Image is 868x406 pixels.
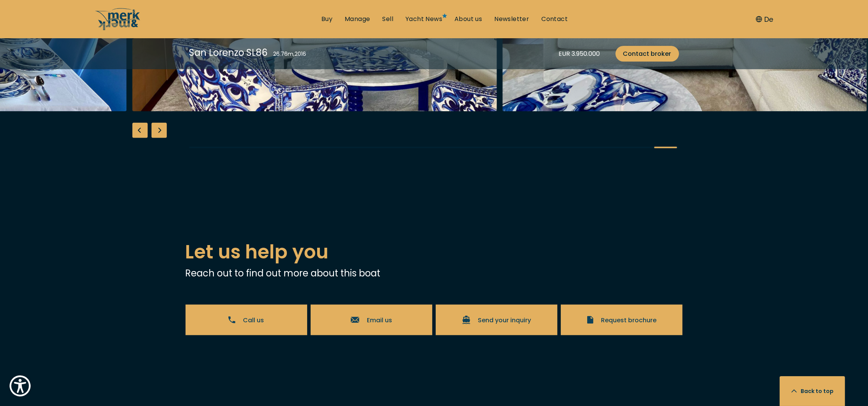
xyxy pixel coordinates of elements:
span: Contact broker [623,49,671,58]
a: Manage [345,15,370,23]
span: Email us [367,315,392,325]
a: Request brochure [561,305,683,335]
div: 26.76 m , 2016 [274,50,306,58]
a: Email us [311,305,433,335]
p: Reach out to find out more about this boat [186,266,683,280]
button: De [756,14,773,24]
a: About us [454,15,482,23]
h2: Let us help you [186,237,683,266]
div: Next slide [151,123,167,138]
span: Call us [243,315,264,325]
a: Send your inquiry [436,305,558,335]
div: Previous slide [132,123,148,138]
a: / [95,24,141,33]
a: Contact [541,15,568,23]
div: San Lorenzo SL86 [189,46,268,59]
a: Sell [382,15,393,23]
a: Newsletter [494,15,529,23]
a: Contact broker [616,46,679,62]
a: Yacht News [406,15,442,23]
div: EUR 3.950.000 [559,49,600,58]
span: Request brochure [601,315,656,325]
a: Call us [186,305,308,335]
button: Show Accessibility Preferences [8,374,33,398]
span: Send your inquiry [478,315,531,325]
button: Back to top [780,376,845,406]
a: Buy [321,15,332,23]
